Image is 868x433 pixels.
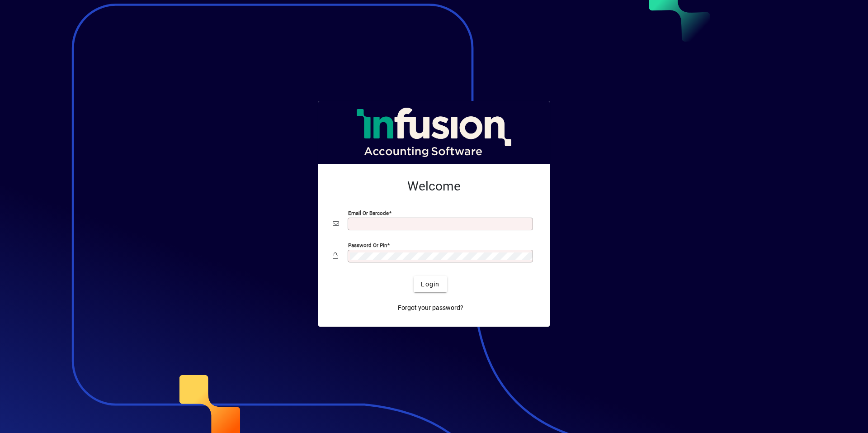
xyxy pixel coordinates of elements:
button: Login [414,276,447,292]
span: Forgot your password? [398,303,463,313]
h2: Welcome [333,179,535,194]
a: Forgot your password? [394,300,467,316]
mat-label: Email or Barcode [348,210,389,216]
span: Login [421,280,439,289]
mat-label: Password or Pin [348,242,387,248]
